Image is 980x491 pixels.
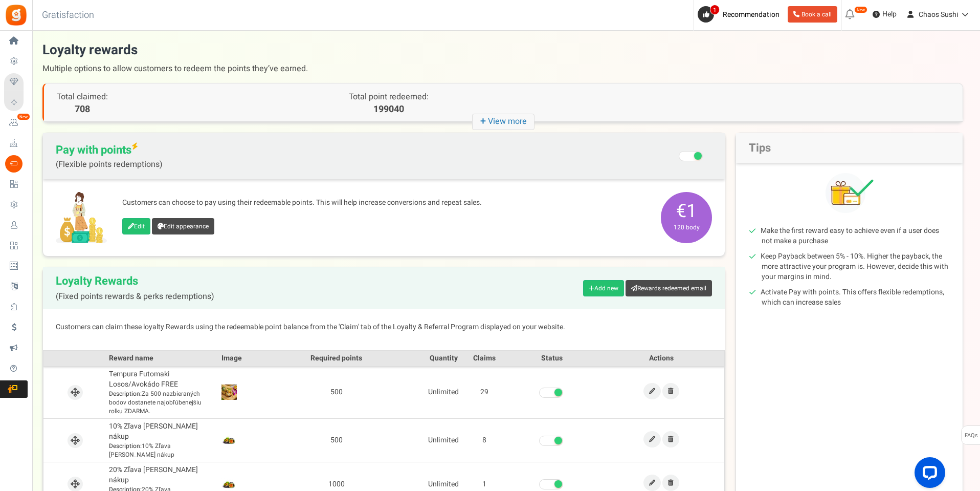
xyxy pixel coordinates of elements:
[762,251,950,282] li: Keep Payback between 5% - 10%. Higher the payback, the more attractive your program is. However, ...
[868,6,901,23] a: Help
[472,114,534,130] i: View more
[662,475,679,491] a: Remove
[109,441,142,451] b: Description:
[710,5,720,15] span: 1
[464,419,505,462] td: 8
[880,9,897,19] span: Help
[42,59,963,78] span: Multiple options to allow customers to redeem the points they’ve earned.
[662,383,679,399] a: Remove
[964,426,978,445] span: FAQs
[854,6,867,13] em: New
[583,280,624,296] a: Add new
[221,385,237,400] img: Reward
[152,218,214,234] a: Edit appearance
[919,9,959,20] span: Chaos Sushi
[106,366,219,418] td: Tempura Futomaki Losos/Avokádo FREE
[736,133,963,163] h2: Tips
[109,390,216,416] span: Za 500 nazbieraných bodov dostanete najobľúbenejšiu rolku ZDARMA.
[788,6,837,23] a: Book a call
[56,160,163,169] span: (Flexible points redemptions)
[5,4,28,27] img: Gratisfaction
[42,41,963,78] h1: Loyalty rewards
[56,292,214,302] span: (Fixed points rewards & perks redemptions)
[106,419,219,462] td: 10% Zľava [PERSON_NAME] nákup
[762,226,950,246] li: Make the first reward easy to achieve even if a user does not make a purchase
[57,103,108,116] span: 708
[57,91,108,103] span: Total claimed:
[4,114,28,132] a: New
[274,91,503,103] p: Total point redeemed:
[505,350,598,366] th: Status
[106,350,219,366] th: Reward name
[723,9,779,20] span: Recommendation
[762,287,950,308] li: Activate Pay with points. This offers flexible redemptions, which can increase sales
[698,6,784,23] a: 1 Recommendation
[219,350,250,366] th: Image
[423,419,464,462] td: Unlimited
[122,218,150,234] a: Edit
[56,192,107,243] img: Pay with points
[826,173,874,213] img: Tips
[643,475,661,491] a: Edit
[109,442,216,459] span: 10% Zľava [PERSON_NAME] nákup
[480,114,488,129] strong: +
[464,366,505,418] td: 29
[250,419,423,462] td: 500
[661,192,712,243] span: €1
[122,198,651,208] p: Customers can choose to pay using their redeemable points. This will help increase conversions an...
[250,350,423,366] th: Required points
[662,431,679,447] a: Remove
[31,5,105,26] h3: Gratisfaction
[250,366,423,418] td: 500
[626,280,712,296] a: Rewards redeemed email
[109,389,142,398] b: Description:
[17,113,30,120] em: New
[643,431,661,447] a: Edit
[599,350,725,366] th: Actions
[423,350,464,366] th: Quantity
[56,322,712,332] p: Customers can claim these loyalty Rewards using the redeemable point balance from the 'Claim' tab...
[643,383,661,399] a: Edit
[423,366,464,418] td: Unlimited
[56,143,163,169] span: Pay with points
[274,103,503,116] p: 199040
[464,350,505,366] th: Claims
[663,223,709,232] small: 120 body
[56,275,214,302] h2: Loyalty Rewards
[221,433,237,448] img: Reward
